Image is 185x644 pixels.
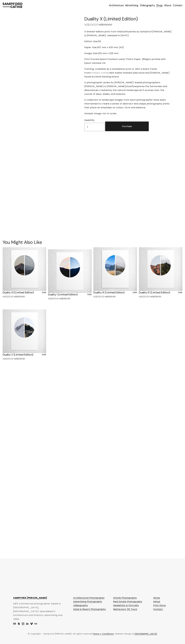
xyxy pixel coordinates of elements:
em: Duality [121,30,129,33]
a: Duality IX (Limited Edition) [93,247,137,298]
a: Duality VI (Limited Edition) [3,247,46,298]
a: sam@sampfordcathie.com [13,622,16,625]
span: Sale [87,293,92,296]
a: Duality I (Limited Edition) [48,249,92,300]
p: © Copyright - Sampford [PERSON_NAME]. All rights reserved. . Website design by [13,632,172,636]
span: NZ$250.00 [150,295,161,298]
span: NZ$200.00 [84,23,98,26]
strong: SAMPFORD [PERSON_NAME] [13,596,47,599]
a: Videography [73,604,88,607]
span: Sale [42,353,46,356]
a: Duality IV (Limited Edition) [139,247,182,298]
a: Real Estate Photography [113,600,142,604]
span: NZ$250.00 [14,295,25,298]
a: Hotel & Resort Photography [73,607,106,611]
a: Duality V (Limited Edition) [3,309,46,360]
p: 297 mm x 420 mm (A3) [84,46,172,49]
div: Duality VI (Limited Edition) [3,291,34,294]
h2: You Might Also Like [3,240,182,245]
a: Advertising Photography [73,600,102,604]
a: About [164,3,171,7]
span: Advertising [125,4,138,7]
p: A photographic series by [PERSON_NAME]-based photographers [PERSON_NAME] & [PERSON_NAME], explore... [84,81,172,96]
a: Home [153,596,160,600]
span: NZ$250.00 [99,23,112,26]
span: Architecture [109,4,124,7]
input: Quantity [84,123,104,131]
a: Architectural Photography [73,596,105,600]
em: Edition Size: [84,40,98,43]
a: Shop [156,3,163,7]
button: Purchase [105,122,149,131]
div: Duality IV (Limited Edition) [139,291,170,294]
p: 50 [84,40,172,43]
div: Duality I (Limited Edition) [48,293,77,296]
p: A collection of landscape images from each photographer have been intertwined to create a series ... [84,98,172,109]
p: 225 mm x 225 mm [84,52,172,55]
em: Duality [126,85,135,88]
div: Duality V (Limited Edition) [3,353,33,356]
span: Purchase [122,125,132,128]
a: Headshots & Portraits [113,604,139,607]
span: NZ$200.00 [139,295,150,298]
a: folder dropdown [125,3,138,7]
span: Sale [178,291,182,294]
em: Paper Size: [84,46,97,49]
span: NZ$250.00 [59,297,70,300]
a: Contact [173,3,182,7]
a: Airbnb Photography [113,596,137,600]
span: [GEOGRAPHIC_DATA] [135,632,157,635]
div: Duality IX (Limited Edition) [93,291,124,294]
img: Sampford Cathie Photo + Video [3,3,22,8]
div: Gallery [13,16,77,219]
label: Quantity: [84,118,104,122]
a: About [153,600,160,604]
a: Sampford Cathie [30,622,33,625]
a: Videography [140,3,155,7]
em: Framing [84,67,94,70]
em: Sample image not to scale. [84,112,117,115]
span: NZ$200.00 [48,297,59,300]
a: Sampford Cathie [22,622,24,625]
a: Contact [153,607,163,611]
a: Sampford Cathie [26,622,29,625]
span: NZ$250.00 [105,295,116,298]
em: Print Process: [84,58,100,61]
a: URL [34,622,37,625]
p: A limited-edition print from the series by Sampford [PERSON_NAME] & [PERSON_NAME], released in [D... [84,30,172,38]
a: Matterport 3D Tours [113,607,137,611]
a: [GEOGRAPHIC_DATA] [135,632,157,636]
span: NZ$250.00 [14,357,25,360]
a: Terms + Conditions [93,632,114,636]
a: folder dropdown [109,3,124,7]
span: NZ$200.00 [3,295,13,298]
a: SAMPFORD [PERSON_NAME] [13,596,47,600]
p: Epson Premium Luster Photo Paper, 260gsm printed with Epson Genuine Ink [84,57,172,65]
em: Image Size: [84,52,98,55]
p: AIPA Commercial photographer based in [GEOGRAPHIC_DATA], [GEOGRAPHIC_DATA]. Specialised in archit... [13,602,65,621]
span: Sale [42,291,46,294]
p: : Available as a standalone print or with a black frame from with Italian finished solid wood and... [84,67,172,79]
span: NZ$200.00 [3,357,13,360]
h1: Duality X (Limited Edition) [84,16,172,22]
span: NZ$200.00 [93,295,104,298]
a: Print Store [153,604,166,607]
a: Artefact Frames [90,71,109,74]
span: Sale [133,291,137,294]
a: Houzz [17,622,20,625]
